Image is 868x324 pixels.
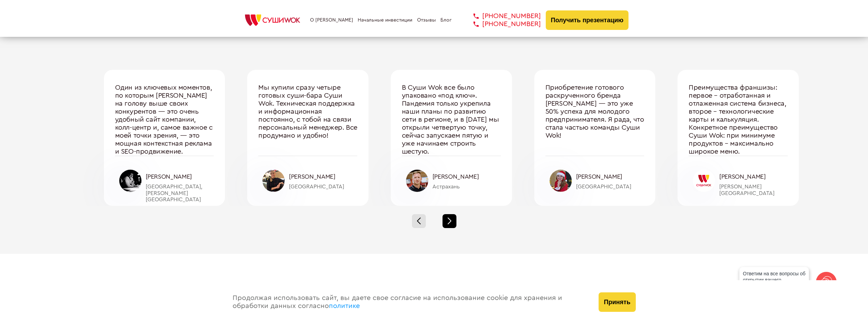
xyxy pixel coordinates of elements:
img: СУШИWOK [240,13,306,28]
div: [GEOGRAPHIC_DATA], [PERSON_NAME][GEOGRAPHIC_DATA] [146,184,214,203]
div: Продолжая использовать сайт, вы даете свое согласие на использование cookie для хранения и обрабо... [226,280,592,324]
div: Приобретение готового раскрученного бренда [PERSON_NAME] — это уже 50% успеха для молодого предпр... [545,84,644,156]
div: [PERSON_NAME] [146,173,214,180]
a: [PHONE_NUMBER] [463,12,541,20]
div: Один из ключевых моментов, по которым [PERSON_NAME] на голову выше своих конкурентов — это очень ... [115,84,214,156]
div: Мы купили сразу четыре готовых суши-бара Суши Wok. Техническая поддержка и информационная постоян... [258,84,357,156]
a: О [PERSON_NAME] [310,17,353,23]
a: [PHONE_NUMBER] [463,20,541,28]
div: В Суши Wok все было упаковано «под ключ». Пандемия только укрепила наши планы по развитию сети в ... [402,84,501,156]
div: Преимущества франшизы: первое – отработанная и отлаженная система бизнеса, второе – технологическ... [689,84,788,156]
div: [PERSON_NAME] [719,173,788,180]
div: [GEOGRAPHIC_DATA] [289,184,357,190]
a: политике [329,302,360,309]
div: [GEOGRAPHIC_DATA] [576,184,644,190]
div: [PERSON_NAME][GEOGRAPHIC_DATA] [719,184,788,196]
a: Блог [440,17,452,23]
button: Принять [599,292,635,312]
div: [PERSON_NAME] [432,173,501,180]
button: Получить презентацию [546,10,629,30]
div: [PERSON_NAME] [289,173,357,180]
div: Ответим на все вопросы об открытии вашего [PERSON_NAME]! [739,267,809,293]
a: Начальные инвестиции [358,17,412,23]
div: [PERSON_NAME] [576,173,644,180]
div: Астрахань [432,184,501,190]
a: Отзывы [417,17,436,23]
